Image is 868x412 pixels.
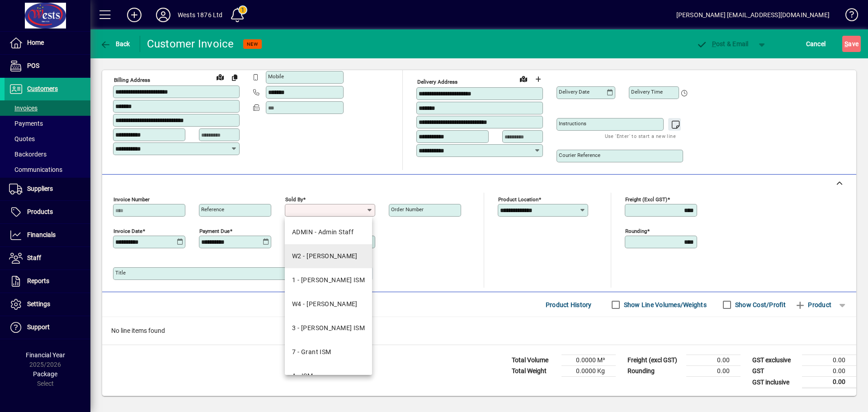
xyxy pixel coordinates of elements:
span: Back [100,40,130,47]
a: Reports [5,270,90,293]
mat-label: Freight (excl GST) [625,196,667,203]
span: Product [795,298,831,312]
span: Quotes [9,135,35,142]
td: GST [748,366,802,377]
mat-option: 1 - Carol ISM [285,268,372,292]
span: Package [33,370,57,378]
button: Product [790,297,836,313]
mat-label: Invoice number [113,196,150,203]
span: Suppliers [27,185,53,192]
a: Backorders [5,147,90,162]
span: NEW [247,41,258,47]
div: Customer Invoice [147,37,234,51]
span: POS [27,62,39,69]
mat-option: 3 - David ISM [285,316,372,340]
a: Financials [5,224,90,246]
td: 0.0000 Kg [561,366,616,377]
button: Choose address [531,72,545,86]
button: Back [98,36,132,52]
td: 0.00 [686,355,741,366]
div: W4 - [PERSON_NAME] [292,299,358,309]
a: Knowledge Base [839,2,857,31]
label: Show Line Volumes/Weights [622,300,707,309]
div: ADMIN - Admin Staff [292,227,354,237]
mat-label: Sold by [285,196,303,203]
td: 0.00 [802,355,856,366]
td: 0.0000 M³ [561,355,616,366]
a: View on map [516,71,531,86]
span: Support [27,323,50,331]
div: Wests 1876 Ltd [178,8,222,22]
div: A - ISM . [292,371,316,381]
app-page-header-button: Back [90,36,140,52]
span: Communications [9,166,62,173]
span: Backorders [9,151,47,158]
div: 1 - [PERSON_NAME] ISM [292,275,365,285]
a: POS [5,55,90,77]
span: ave [844,37,859,51]
mat-label: Product location [498,196,538,203]
span: Financials [27,231,56,238]
mat-label: Delivery time [631,89,663,95]
mat-label: Invoice date [113,228,142,234]
span: Financial Year [26,351,65,359]
label: Show Cost/Profit [733,300,786,309]
button: Save [842,36,861,52]
mat-label: Rounding [625,228,647,234]
mat-option: 7 - Grant ISM [285,340,372,364]
div: 3 - [PERSON_NAME] ISM [292,323,365,333]
a: Suppliers [5,178,90,200]
div: [PERSON_NAME] [EMAIL_ADDRESS][DOMAIN_NAME] [676,8,830,22]
mat-label: Payment due [199,228,230,234]
span: Settings [27,300,50,308]
td: Freight (excl GST) [623,355,686,366]
button: Profile [149,7,178,23]
mat-hint: Use 'Enter' to start a new line [605,131,676,141]
span: S [844,40,848,47]
mat-option: ADMIN - Admin Staff [285,220,372,244]
a: Payments [5,116,90,131]
span: Cancel [806,37,826,51]
td: 0.00 [686,366,741,377]
td: Total Weight [507,366,561,377]
button: Product History [542,297,595,313]
mat-label: Title [115,270,126,276]
a: Staff [5,247,90,270]
a: View on map [213,70,227,84]
mat-label: Reference [201,206,224,213]
mat-option: A - ISM . [285,364,372,388]
mat-label: Instructions [559,120,586,127]
button: Add [120,7,149,23]
a: Products [5,201,90,223]
span: Payments [9,120,43,127]
span: Products [27,208,53,215]
a: Home [5,32,90,54]
mat-label: Order number [391,206,424,213]
mat-option: W4 - Craig [285,292,372,316]
a: Settings [5,293,90,316]
span: P [712,40,716,47]
div: No line items found [102,317,856,345]
td: Total Volume [507,355,561,366]
div: 7 - Grant ISM [292,347,331,357]
span: Home [27,39,44,46]
button: Post & Email [692,36,753,52]
mat-label: Courier Reference [559,152,600,158]
a: Support [5,316,90,339]
div: W2 - [PERSON_NAME] [292,251,358,261]
span: ost & Email [696,40,749,47]
mat-label: Delivery date [559,89,590,95]
td: Rounding [623,366,686,377]
a: Invoices [5,100,90,116]
a: Communications [5,162,90,177]
mat-option: W2 - Angela [285,244,372,268]
a: Quotes [5,131,90,147]
td: GST exclusive [748,355,802,366]
td: 0.00 [802,366,856,377]
button: Copy to Delivery address [227,70,242,85]
span: Reports [27,277,49,284]
span: Staff [27,254,41,261]
button: Cancel [804,36,828,52]
mat-label: Mobile [268,73,284,80]
td: 0.00 [802,377,856,388]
